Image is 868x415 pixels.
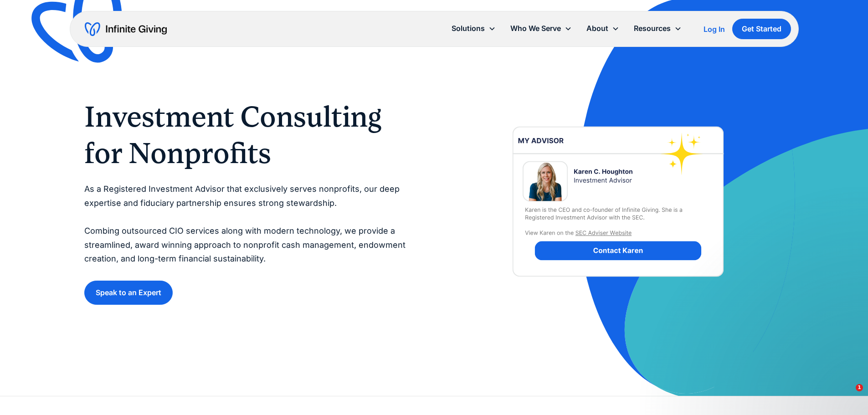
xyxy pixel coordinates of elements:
a: Get Started [732,19,791,39]
div: Resources [627,19,689,38]
div: Who We Serve [503,19,579,38]
h1: Investment Consulting for Nonprofits [84,98,416,171]
img: investment-advisor-nonprofit-financial [496,87,740,316]
div: Solutions [444,19,503,38]
div: Resources [634,22,671,35]
div: Solutions [452,22,485,35]
a: home [85,22,167,36]
p: As a Registered Investment Advisor that exclusively serves nonprofits, our deep expertise and fid... [84,182,416,266]
div: About [579,19,627,38]
a: Log In [704,24,725,35]
div: Log In [704,26,725,33]
a: Speak to an Expert [84,281,173,305]
span: 1 [856,384,863,391]
iframe: Intercom live chat [837,384,859,406]
div: Who We Serve [510,22,561,35]
div: About [586,22,608,35]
